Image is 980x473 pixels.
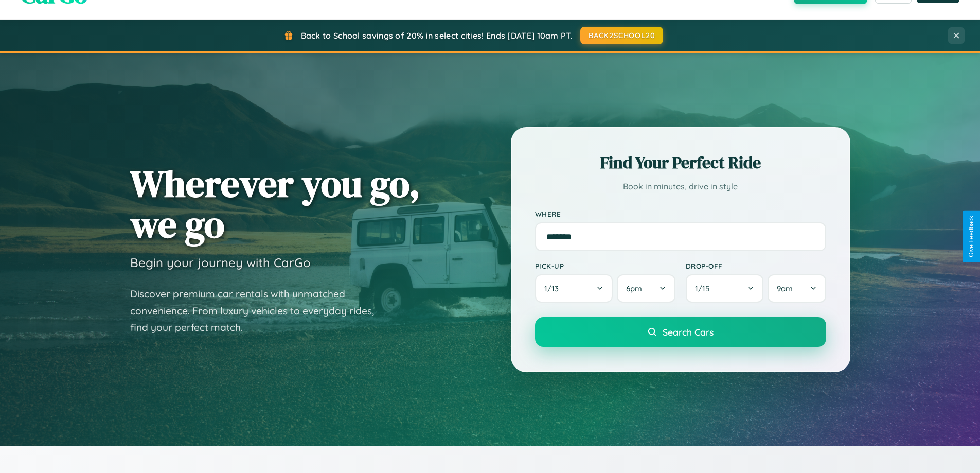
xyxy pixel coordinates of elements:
p: Book in minutes, drive in style [535,179,826,194]
span: 9am [777,284,793,293]
button: Search Cars [535,317,826,347]
p: Discover premium car rentals with unmatched convenience. From luxury vehicles to everyday rides, ... [130,286,387,336]
span: 1 / 15 [695,284,715,293]
label: Where [535,209,826,218]
label: Drop-off [686,261,826,270]
h2: Find Your Perfect Ride [535,151,826,174]
button: BACK2SCHOOL20 [580,27,663,44]
button: 1/13 [535,274,613,303]
h1: Wherever you go, we go [130,163,420,244]
span: Search Cars [663,326,714,338]
span: 6pm [626,284,642,293]
span: Back to School savings of 20% in select cities! Ends [DATE] 10am PT. [301,30,573,41]
div: Give Feedback [968,216,975,257]
button: 9am [768,274,826,303]
button: 6pm [617,274,675,303]
span: 1 / 13 [544,284,564,293]
button: 1/15 [686,274,764,303]
label: Pick-up [535,261,675,270]
h3: Begin your journey with CarGo [130,255,311,270]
